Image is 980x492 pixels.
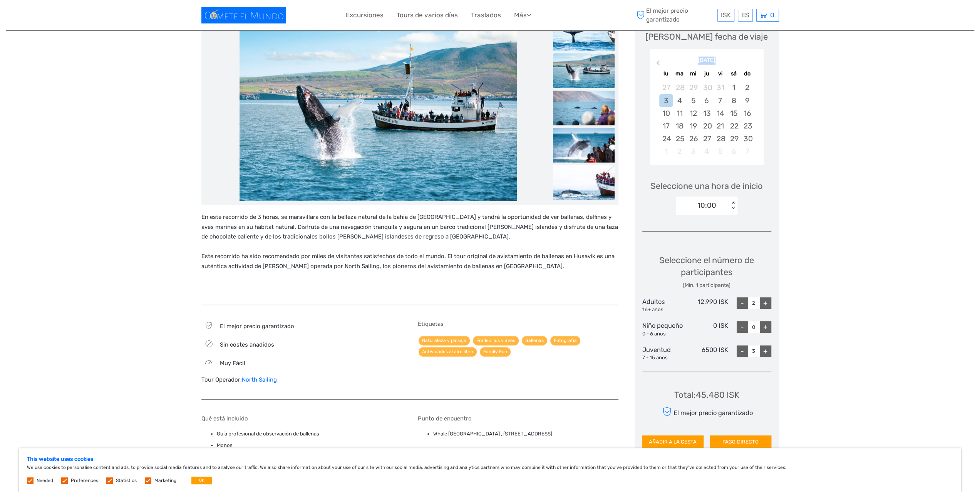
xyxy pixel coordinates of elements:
[659,145,673,158] div: Not available lunes, 1 de diciembre de 2025
[673,132,686,145] div: Choose martes, 25 de noviembre de 2025
[721,11,731,19] span: ISK
[650,180,763,192] span: Seleccione una hora de inicio
[685,345,728,362] div: 6500 ISK
[685,321,728,337] div: 0 ISK
[11,13,87,20] p: We're away right now. Please check back later!
[642,254,771,289] div: Seleccione el número de participantes
[700,132,713,145] div: Choose jueves, 27 de noviembre de 2025
[642,345,685,362] div: Juventud
[240,16,517,201] img: c285ef626c1f40799b1300a1c30f9366_main_slider.jpeg
[740,81,754,94] div: Choose domingo, 2 de noviembre de 2025
[727,94,740,107] div: Choose sábado, 8 de noviembre de 2025
[673,145,686,158] div: Not available martes, 2 de diciembre de 2025
[760,297,771,309] div: +
[740,132,754,145] div: Choose domingo, 30 de noviembre de 2025
[220,341,274,348] span: Sin costes añadidos
[674,389,739,401] div: Total : 45.480 ISK
[714,81,727,94] div: Choose viernes, 31 de octubre de 2025
[419,336,470,345] a: Naturaleza y paisaje
[737,297,748,309] div: -
[550,336,580,345] a: Fotografía
[737,321,748,333] div: -
[714,68,727,79] div: vi
[659,81,673,94] div: Choose lunes, 27 de octubre de 2025
[714,107,727,120] div: Choose viernes, 14 de noviembre de 2025
[553,165,615,200] img: 1f6288abe667477298f22d304843fd03_slider_thumbnail.jpeg
[740,120,754,132] div: Choose domingo, 23 de noviembre de 2025
[652,81,761,158] div: month 2025-11
[346,10,384,21] a: Excursiones
[522,336,547,345] a: Ballenas
[714,94,727,107] div: Choose viernes, 7 de noviembre de 2025
[650,57,764,65] div: [DATE]
[673,81,686,94] div: Choose martes, 28 de octubre de 2025
[714,132,727,145] div: Choose viernes, 28 de noviembre de 2025
[686,107,700,120] div: Choose miércoles, 12 de noviembre de 2025
[700,81,713,94] div: Choose jueves, 30 de octubre de 2025
[727,120,740,132] div: Choose sábado, 22 de noviembre de 2025
[673,94,686,107] div: Choose martes, 4 de noviembre de 2025
[642,306,685,314] div: 16+ años
[697,200,716,210] div: 10:00
[660,405,752,419] div: El mejor precio garantizado
[710,435,771,449] button: PAGO DIRECTO
[642,297,685,314] div: Adultos
[686,145,700,158] div: Not available miércoles, 3 de diciembre de 2025
[686,94,700,107] div: Choose miércoles, 5 de noviembre de 2025
[191,477,212,484] button: OK
[730,202,737,210] div: < >
[471,10,501,21] a: Traslados
[727,107,740,120] div: Choose sábado, 15 de noviembre de 2025
[642,354,685,362] div: 7 - 15 años
[645,31,768,43] div: [PERSON_NAME] fecha de viaje
[737,345,748,357] div: -
[419,347,477,357] a: Actividades al aire libre
[700,145,713,158] div: Not available jueves, 4 de diciembre de 2025
[700,94,713,107] div: Choose jueves, 6 de noviembre de 2025
[642,321,685,337] div: Niño pequeño
[686,132,700,145] div: Choose miércoles, 26 de noviembre de 2025
[714,120,727,132] div: Choose viernes, 21 de noviembre de 2025
[769,11,776,19] span: 0
[201,7,286,23] img: 1596-f2c90223-336e-450d-9c2c-e84ae6d72b4c_logo_small.jpg
[553,128,615,163] img: 5b26d4f687954a7e89004847ed490a7b_slider_thumbnail.jpeg
[740,107,754,120] div: Choose domingo, 16 de noviembre de 2025
[659,94,673,107] div: Choose lunes, 3 de noviembre de 2025
[642,435,704,449] button: AÑADIR A LA CESTA
[433,430,618,438] li: Whale [GEOGRAPHIC_DATA] , [STREET_ADDRESS]
[642,330,685,338] div: 0 - 6 años
[553,91,615,125] img: d24e23ee713748299e35b58e2d687b5b_slider_thumbnail.jpeg
[242,376,277,383] a: North Sailing
[418,320,618,327] h5: Etiquetas
[89,12,98,21] button: Open LiveChat chat widget
[714,145,727,158] div: Not available viernes, 5 de diciembre de 2025
[201,212,618,271] p: En este recorrido de 3 horas, se maravillará con la belleza natural de la bahía de [GEOGRAPHIC_DA...
[116,477,137,484] label: Statistics
[700,68,713,79] div: ju
[700,120,713,132] div: Choose jueves, 20 de noviembre de 2025
[480,347,511,357] a: Family Fun
[659,120,673,132] div: Choose lunes, 17 de noviembre de 2025
[738,9,753,22] div: ES
[659,132,673,145] div: Choose lunes, 24 de noviembre de 2025
[27,456,953,462] h5: This website uses cookies
[201,415,402,422] h5: Qué está incluido
[418,415,618,422] h5: Punto de encuentro
[659,68,673,79] div: lu
[686,81,700,94] div: Choose miércoles, 29 de octubre de 2025
[673,107,686,120] div: Choose martes, 11 de noviembre de 2025
[740,94,754,107] div: Choose domingo, 9 de noviembre de 2025
[686,68,700,79] div: mi
[217,441,402,450] li: Monos
[37,477,53,484] label: Needed
[659,107,673,120] div: Choose lunes, 10 de noviembre de 2025
[651,58,663,71] button: Previous Month
[220,323,294,330] span: El mejor precio garantizado
[553,53,615,88] img: c285ef626c1f40799b1300a1c30f9366_slider_thumbnail.jpeg
[217,430,402,438] li: Guía profesional de observación de ballenas
[635,7,715,23] span: El mejor precio garantizado
[71,477,98,484] label: Preferences
[514,10,531,21] a: Más
[686,120,700,132] div: Choose miércoles, 19 de noviembre de 2025
[553,16,615,51] img: 8e6555075e1a4f4ea1549dad4458976f_slider_thumbnail.jpeg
